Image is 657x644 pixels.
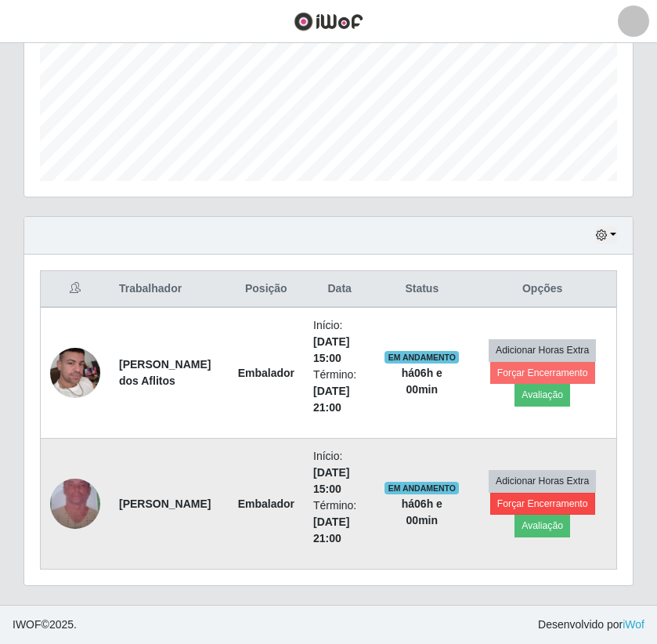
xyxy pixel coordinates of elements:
span: EM ANDAMENTO [384,482,459,494]
img: 1753709377827.jpeg [50,328,100,418]
th: Data [304,271,375,308]
li: Término: [313,367,366,416]
button: Adicionar Horas Extra [489,470,596,492]
time: [DATE] 15:00 [313,466,349,495]
span: Desenvolvido por [538,617,644,633]
li: Início: [313,317,366,367]
strong: [PERSON_NAME] [119,497,211,510]
th: Opções [468,271,616,308]
strong: Embalador [238,367,294,379]
span: © 2025 . [13,617,77,633]
button: Forçar Encerramento [490,493,595,515]
time: [DATE] 21:00 [313,385,349,414]
button: Avaliação [514,515,570,537]
strong: [PERSON_NAME] dos Aflitos [119,358,211,387]
strong: Embalador [238,497,294,510]
span: EM ANDAMENTO [384,351,459,364]
img: 1753305167583.jpeg [50,459,100,548]
li: Início: [313,448,366,497]
time: [DATE] 15:00 [313,335,349,364]
button: Avaliação [514,384,570,406]
th: Trabalhador [110,271,229,308]
th: Posição [229,271,304,308]
strong: há 06 h e 00 min [402,497,442,526]
button: Adicionar Horas Extra [489,339,596,361]
span: IWOF [13,618,42,631]
li: Término: [313,497,366,547]
button: Forçar Encerramento [490,362,595,384]
time: [DATE] 21:00 [313,516,349,545]
img: CoreUI Logo [294,12,363,31]
strong: há 06 h e 00 min [402,367,442,396]
a: iWof [623,618,644,631]
th: Status [375,271,468,308]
